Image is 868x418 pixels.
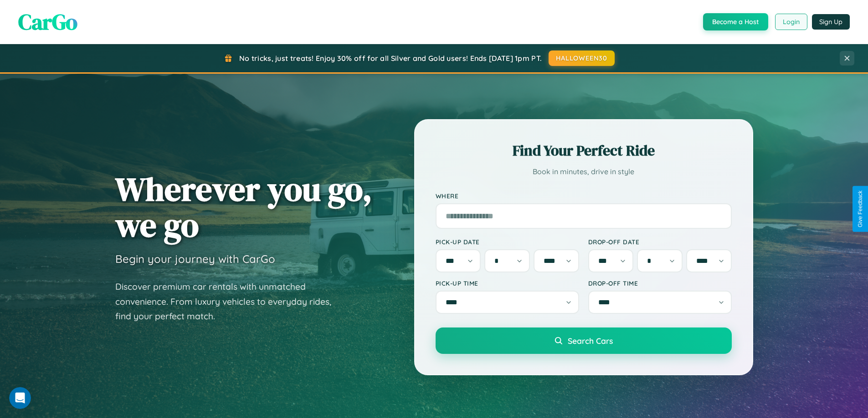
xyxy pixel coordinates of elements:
[436,327,732,354] button: Search Cars
[9,387,31,409] iframe: Intercom live chat
[18,7,77,37] span: CarGo
[436,279,579,287] label: Pick-up Time
[812,14,850,30] button: Sign Up
[239,54,542,63] span: No tricks, just treats! Enjoy 30% off for all Silver and Gold users! Ends [DATE] 1pm PT.
[775,14,807,30] button: Login
[588,238,732,246] label: Drop-off Date
[436,192,732,200] label: Where
[115,171,372,243] h1: Wherever you go, we go
[436,238,579,246] label: Pick-up Date
[436,165,732,178] p: Book in minutes, drive in style
[115,279,343,324] p: Discover premium car rentals with unmatched convenience. From luxury vehicles to everyday rides, ...
[115,252,275,266] h3: Begin your journey with CarGo
[568,336,613,346] span: Search Cars
[857,191,863,227] div: Give Feedback
[703,13,768,30] button: Become a Host
[436,141,732,161] h2: Find Your Perfect Ride
[588,279,732,287] label: Drop-off Time
[549,50,615,66] button: HALLOWEEN30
